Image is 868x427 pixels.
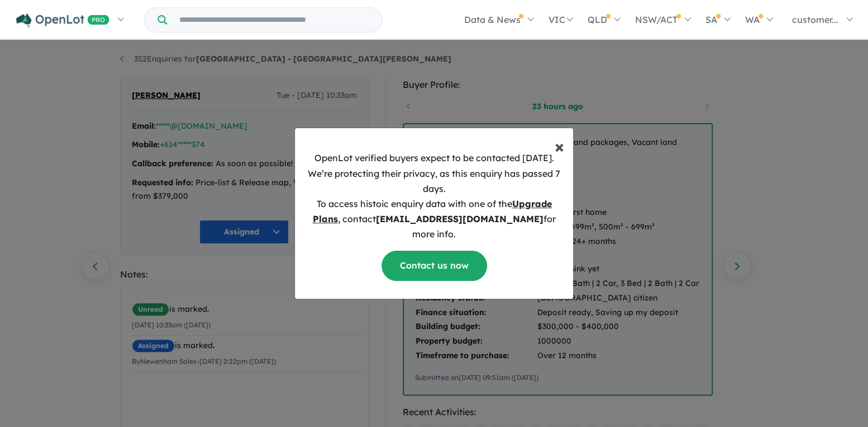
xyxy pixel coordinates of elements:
img: Openlot PRO Logo White [16,13,109,27]
a: Contact us now [381,251,487,280]
span: customer... [792,14,838,25]
span: × [555,135,564,157]
input: Try estate name, suburb, builder or developer [169,8,380,32]
p: OpenLot verified buyers expect to be contacted [DATE]. We’re protecting their privacy, as this en... [304,151,564,242]
b: [EMAIL_ADDRESS][DOMAIN_NAME] [376,213,543,224]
